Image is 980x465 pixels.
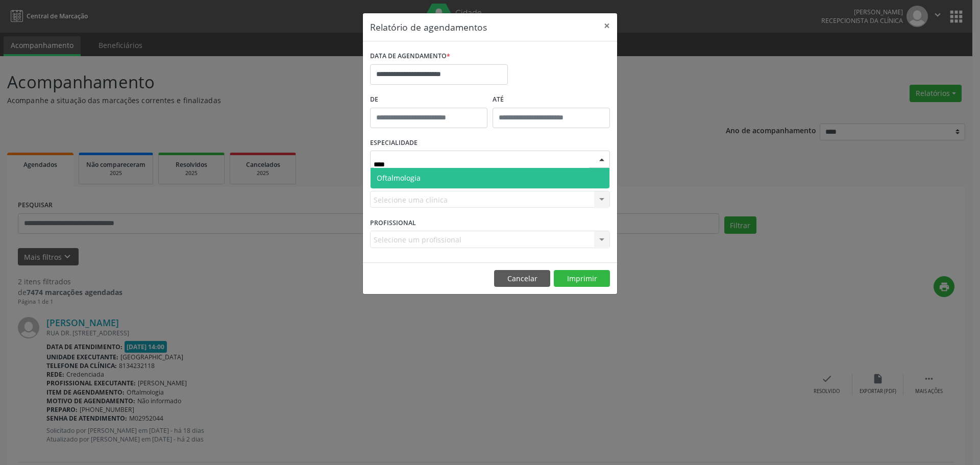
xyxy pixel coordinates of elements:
h5: Relatório de agendamentos [370,20,487,34]
button: Close [597,13,617,38]
label: DATA DE AGENDAMENTO [370,48,450,64]
span: Oftalmologia [377,173,421,183]
label: De [370,92,487,108]
button: Imprimir [554,270,610,287]
label: PROFISSIONAL [370,215,416,231]
label: ESPECIALIDADE [370,135,418,151]
button: Cancelar [494,270,550,287]
label: ATÉ [493,92,610,108]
